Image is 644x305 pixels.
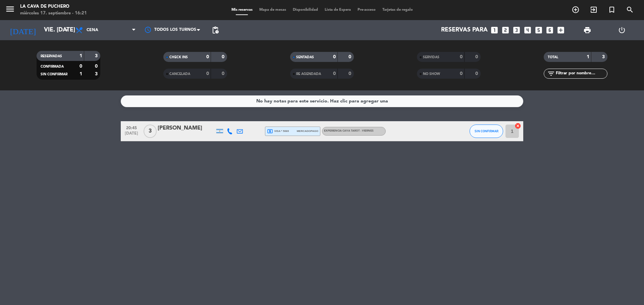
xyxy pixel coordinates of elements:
[321,8,354,12] span: Lista de Espera
[470,125,503,138] button: SIN CONFIRMAR
[297,129,318,133] span: mercadopago
[267,128,273,134] i: local_atm
[608,6,616,14] i: turned_in_not
[169,72,190,76] span: CANCELADA
[475,71,479,76] strong: 0
[460,55,463,59] strong: 0
[95,72,99,76] strong: 3
[545,26,554,34] i: looks_6
[222,55,226,59] strong: 0
[5,4,15,14] i: menu
[501,26,510,34] i: looks_two
[211,26,219,34] span: pending_actions
[267,128,289,134] span: visa * 5069
[289,8,321,12] span: Disponibilidad
[512,26,521,34] i: looks_3
[206,71,209,76] strong: 0
[41,65,64,68] span: CONFIRMADA
[206,55,209,59] strong: 0
[333,55,336,59] strong: 0
[95,64,99,69] strong: 0
[555,70,607,77] input: Filtrar por nombre...
[296,56,314,59] span: SENTADAS
[144,125,157,138] span: 3
[441,27,488,33] span: Reservas para
[123,131,140,139] span: [DATE]
[169,56,188,59] span: CHECK INS
[79,64,82,69] strong: 0
[590,6,598,14] i: exit_to_app
[79,54,82,58] strong: 1
[79,72,82,76] strong: 1
[5,4,15,16] button: menu
[423,56,439,59] span: SERVIDAS
[296,72,321,76] span: RE AGENDADA
[572,6,580,14] i: add_circle_outline
[460,71,463,76] strong: 0
[587,55,589,59] strong: 1
[256,8,289,12] span: Mapa de mesas
[20,3,87,10] div: La Cava de Puchero
[534,26,543,34] i: looks_5
[348,55,353,59] strong: 0
[548,56,558,59] span: TOTAL
[556,26,565,34] i: add_box
[490,26,499,34] i: looks_one
[123,124,140,131] span: 20:45
[222,71,226,76] strong: 0
[547,70,555,78] i: filter_list
[41,55,62,58] span: RESERVADAS
[87,28,98,32] span: Cena
[95,54,99,58] strong: 3
[423,72,440,76] span: NO SHOW
[602,55,606,59] strong: 3
[475,129,498,133] span: SIN CONFIRMAR
[583,26,591,34] span: print
[20,10,87,17] div: miércoles 17. septiembre - 16:21
[348,71,353,76] strong: 0
[604,20,639,40] div: LOG OUT
[626,6,634,14] i: search
[256,97,388,105] div: No hay notas para este servicio. Haz clic para agregar una
[379,8,416,12] span: Tarjetas de regalo
[5,23,41,37] i: [DATE]
[475,55,479,59] strong: 0
[515,123,521,129] i: cancel
[354,8,379,12] span: Pre-acceso
[62,26,70,34] i: arrow_drop_down
[618,26,626,34] i: power_settings_new
[158,124,215,133] div: [PERSON_NAME]
[324,130,374,132] span: EXPERIENCIA CAVA TAROT - VIERNES
[41,73,67,76] span: SIN CONFIRMAR
[228,8,256,12] span: Mis reservas
[333,71,336,76] strong: 0
[523,26,532,34] i: looks_4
